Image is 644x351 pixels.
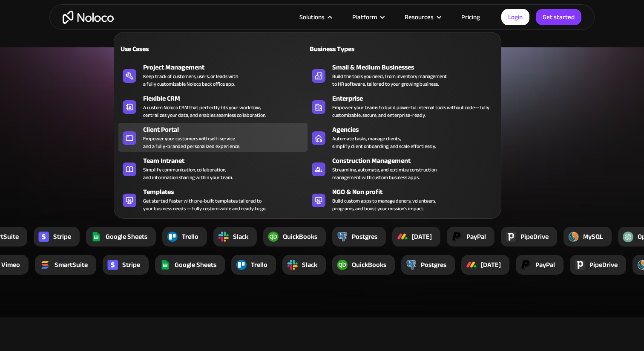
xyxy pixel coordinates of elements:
[332,73,447,88] div: Build the tools you need, from inventory management to HR software, tailored to your growing busi...
[332,125,500,135] div: Agencies
[118,44,210,54] div: Use Cases
[332,104,492,119] div: Empower your teams to build powerful internal tools without code—fully customizable, secure, and ...
[412,232,432,242] div: [DATE]
[118,92,308,121] a: Flexible CRMA custom Noloco CRM that perfectly fits your workflow,centralizes your data, and enab...
[352,260,386,270] div: QuickBooks
[332,166,437,181] div: Streamline, automate, and optimize construction management with custom business apps.
[114,20,501,219] nav: Solutions
[53,232,71,242] div: Stripe
[175,260,216,270] div: Google Sheets
[143,125,311,135] div: Client Portal
[182,232,198,242] div: Trello
[583,232,603,242] div: MySQL
[106,232,147,242] div: Google Sheets
[118,39,308,58] a: Use Cases
[143,62,311,73] div: Project Management
[332,187,500,197] div: NGO & Non profit
[466,232,486,242] div: PayPal
[405,12,434,23] div: Resources
[332,156,500,166] div: Construction Management
[332,62,500,73] div: Small & Medium Businesses
[143,197,266,212] div: Get started faster with pre-built templates tailored to your business needs — fully customizable ...
[308,185,497,214] a: NGO & Non profitBuild custom apps to manage donors, volunteers,programs, and boost your mission’s...
[308,92,497,121] a: EnterpriseEmpower your teams to build powerful internal tools without code—fully customizable, se...
[451,12,491,23] a: Pricing
[289,12,342,23] div: Solutions
[143,73,238,88] div: Keep track of customers, users, or leads with a fully customizable Noloco back office app.
[251,260,267,270] div: Trello
[342,12,394,23] div: Platform
[118,123,308,152] a: Client PortalEmpower your customers with self-serviceand a fully-branded personalized experience.
[58,99,586,145] h2: Integrate with the tools your team already use
[352,232,377,242] div: Postgres
[55,260,88,270] div: SmartSuite
[332,93,500,104] div: Enterprise
[143,135,240,150] div: Empower your customers with self-service and a fully-branded personalized experience.
[118,185,308,214] a: TemplatesGet started faster with pre-built templates tailored toyour business needs — fully custo...
[233,232,248,242] div: Slack
[501,9,529,25] a: Login
[536,9,581,25] a: Get started
[421,260,446,270] div: Postgres
[308,154,497,183] a: Construction ManagementStreamline, automate, and optimize constructionmanagement with custom busi...
[394,12,451,23] div: Resources
[283,232,317,242] div: QuickBooks
[308,123,497,152] a: AgenciesAutomate tasks, manage clients,simplify client onboarding, and scale effortlessly.
[352,12,377,23] div: Platform
[143,187,311,197] div: Templates
[143,156,311,166] div: Team Intranet
[143,93,311,104] div: Flexible CRM
[143,166,233,181] div: Simplify communication, collaboration, and information sharing within your team.
[520,232,549,242] div: PipeDrive
[332,197,436,212] div: Build custom apps to manage donors, volunteers, programs, and boost your mission’s impact.
[332,135,436,150] div: Automate tasks, manage clients, simplify client onboarding, and scale effortlessly.
[122,260,140,270] div: Stripe
[143,104,266,119] div: A custom Noloco CRM that perfectly fits your workflow, centralizes your data, and enables seamles...
[302,260,317,270] div: Slack
[589,260,618,270] div: PipeDrive
[481,260,501,270] div: [DATE]
[299,12,325,23] div: Solutions
[118,154,308,183] a: Team IntranetSimplify communication, collaboration,and information sharing within your team.
[63,11,114,24] a: home
[308,39,497,58] a: Business Types
[118,61,308,90] a: Project ManagementKeep track of customers, users, or leads witha fully customizable Noloco back o...
[308,61,497,90] a: Small & Medium BusinessesBuild the tools you need, from inventory managementto HR software, tailo...
[308,44,399,54] div: Business Types
[1,260,20,270] div: Vimeo
[535,260,555,270] div: PayPal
